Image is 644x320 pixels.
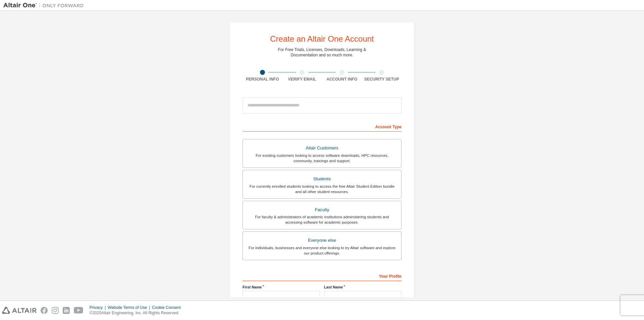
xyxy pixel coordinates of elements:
[108,305,152,310] div: Website Terms of Use
[243,121,401,132] div: Account Type
[2,307,37,314] img: altair_logo.svg
[63,307,70,314] img: linkedin.svg
[270,35,374,43] div: Create an Altair One Account
[247,245,397,256] div: For individuals, businesses and everyone else looking to try Altair software and explore our prod...
[52,307,59,314] img: instagram.svg
[247,143,397,153] div: Altair Customers
[90,305,108,310] div: Privacy
[324,284,401,290] label: Last Name
[282,77,322,82] div: Verify Email
[247,214,397,225] div: For faculty & administrators of academic institutions administering students and accessing softwa...
[41,307,48,314] img: facebook.svg
[362,77,402,82] div: Security Setup
[243,77,282,82] div: Personal Info
[3,2,87,9] img: Altair One
[243,284,320,290] label: First Name
[247,174,397,184] div: Students
[247,236,397,245] div: Everyone else
[90,310,185,316] p: © 2025 Altair Engineering, Inc. All Rights Reserved.
[243,270,401,281] div: Your Profile
[278,47,366,58] div: For Free Trials, Licenses, Downloads, Learning & Documentation and so much more.
[247,184,397,194] div: For currently enrolled students looking to access the free Altair Student Edition bundle and all ...
[152,305,184,310] div: Cookie Consent
[322,77,362,82] div: Account Info
[247,153,397,164] div: For existing customers looking to access software downloads, HPC resources, community, trainings ...
[247,205,397,215] div: Faculty
[74,307,84,314] img: youtube.svg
